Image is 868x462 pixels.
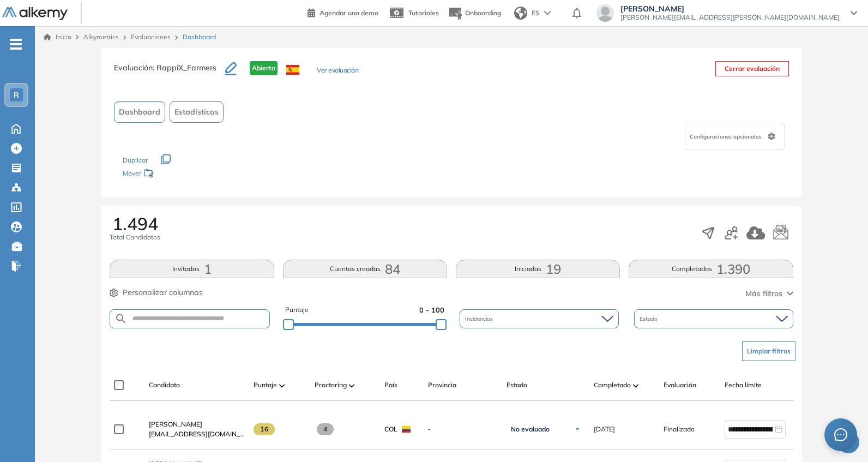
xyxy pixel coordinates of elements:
[114,101,165,123] button: Dashboard
[690,133,763,141] span: Configuraciones opcionales
[183,32,216,42] span: Dashboard
[745,288,793,299] button: Más filtros
[254,380,277,390] span: Puntaje
[320,9,378,17] span: Agendar una demo
[286,65,299,75] img: ESP
[10,43,22,45] i: -
[250,61,278,75] span: Abierta
[507,380,527,390] span: Estado
[308,5,378,19] a: Agendar una demo
[544,11,551,15] img: arrow
[634,309,793,328] div: Estado
[428,380,456,390] span: Provincia
[153,63,216,73] span: : RappiX_Farmers
[745,288,782,299] span: Más filtros
[460,309,619,328] div: Incidencias
[629,260,793,278] button: Completadas1.390
[110,260,274,278] button: Invitados1
[574,426,581,433] img: Ícono de flecha
[633,384,638,387] img: [missing "en.ARROW_ALT" translation]
[317,65,358,77] button: Ver evaluación
[112,215,158,232] span: 1.494
[419,305,444,315] span: 0 - 100
[44,32,71,42] a: Inicio
[664,380,696,390] span: Evaluación
[123,287,203,298] span: Personalizar columnas
[594,424,615,434] span: [DATE]
[170,101,224,123] button: Estadísticas
[448,2,501,25] button: Onboarding
[664,424,695,434] span: Finalizado
[594,380,631,390] span: Completado
[149,380,180,390] span: Candidato
[514,7,527,20] img: world
[83,33,119,41] span: Alkymetrics
[620,13,840,22] span: [PERSON_NAME][EMAIL_ADDRESS][PERSON_NAME][DOMAIN_NAME]
[511,425,550,434] span: No evaluado
[254,423,275,435] span: 16
[465,9,501,17] span: Onboarding
[110,232,160,242] span: Total Candidatos
[715,61,789,76] button: Cerrar evaluación
[14,91,19,99] span: R
[174,106,219,118] span: Estadísticas
[402,426,411,433] img: COL
[384,424,397,434] span: COL
[149,429,245,439] span: [EMAIL_ADDRESS][DOMAIN_NAME]
[285,305,309,315] span: Puntaje
[465,315,495,323] span: Incidencias
[315,380,347,390] span: Proctoring
[114,61,225,84] h3: Evaluación
[123,156,148,164] span: Duplicar
[2,7,68,21] img: Logo
[119,106,160,118] span: Dashboard
[149,419,245,429] a: [PERSON_NAME]
[110,287,203,298] button: Personalizar columnas
[149,420,202,428] span: [PERSON_NAME]
[742,341,795,361] button: Limpiar filtros
[123,164,232,184] div: Mover
[279,384,285,387] img: [missing "en.ARROW_ALT" translation]
[131,33,171,41] a: Evaluaciones
[384,380,397,390] span: País
[725,380,762,390] span: Fecha límite
[114,312,128,326] img: SEARCH_ALT
[283,260,447,278] button: Cuentas creadas84
[408,9,439,17] span: Tutoriales
[456,260,620,278] button: Iniciadas19
[428,424,498,434] span: -
[317,423,334,435] span: 4
[620,4,840,13] span: [PERSON_NAME]
[640,315,660,323] span: Estado
[685,123,785,150] div: Configuraciones opcionales
[834,428,847,441] span: message
[349,384,354,387] img: [missing "en.ARROW_ALT" translation]
[532,8,540,18] span: ES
